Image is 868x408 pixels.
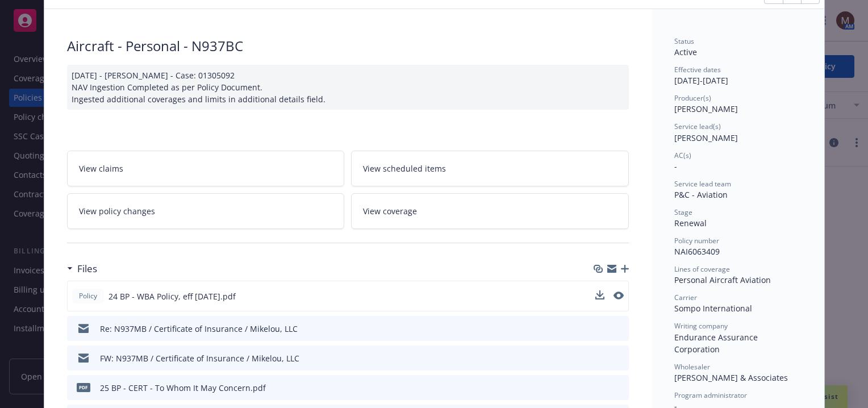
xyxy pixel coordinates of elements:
button: preview file [614,382,624,394]
span: Service lead(s) [674,122,721,131]
div: [DATE] - [DATE] [674,65,802,86]
span: Policy [77,291,99,301]
span: View scheduled items [363,163,446,174]
span: [PERSON_NAME] [674,132,738,143]
h3: Files [77,261,97,276]
button: preview file [614,290,624,302]
div: 25 BP - CERT - To Whom It May Concern.pdf [100,382,266,394]
span: 24 BP - WBA Policy, eff [DATE].pdf [108,290,236,302]
a: View policy changes [67,193,345,229]
span: [PERSON_NAME] [674,103,738,114]
div: Aircraft - Personal - N937BC [67,36,629,56]
span: Service lead team [674,179,731,189]
span: AC(s) [674,151,691,160]
span: Wholesaler [674,362,710,372]
span: Producer(s) [674,93,711,103]
button: download file [596,323,605,335]
a: View claims [67,151,345,186]
div: Personal Aircraft Aviation [674,274,802,286]
span: Endurance Assurance Corporation [674,332,760,355]
span: Writing company [674,321,728,331]
span: Stage [674,207,692,217]
button: preview file [614,352,624,364]
span: NAI6063409 [674,246,720,257]
button: preview file [614,292,624,299]
button: download file [596,382,605,394]
a: View coverage [351,193,629,229]
button: download file [596,352,605,364]
div: Files [67,261,97,276]
span: pdf [77,383,90,392]
div: Re: N937MB / Certificate of Insurance / Mikelou, LLC [100,323,298,335]
span: Effective dates [674,65,721,74]
span: P&C - Aviation [674,189,728,200]
span: Program administrator [674,390,747,400]
span: View claims [79,163,123,174]
span: View policy changes [79,205,155,217]
div: [DATE] - [PERSON_NAME] - Case: 01305092 NAV Ingestion Completed as per Policy Document. Ingested ... [67,65,629,110]
div: FW: N937MB / Certificate of Insurance / Mikelou, LLC [100,352,299,364]
span: [PERSON_NAME] & Associates [674,372,788,383]
span: Status [674,36,694,46]
span: Policy number [674,236,719,245]
span: Carrier [674,293,697,302]
span: Sompo International [674,303,752,314]
button: download file [595,290,604,302]
span: Renewal [674,218,707,228]
span: View coverage [363,205,417,217]
a: View scheduled items [351,151,629,186]
button: preview file [614,323,624,335]
span: - [674,161,677,172]
span: Lines of coverage [674,264,730,274]
span: Active [674,47,697,57]
button: download file [595,290,604,299]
